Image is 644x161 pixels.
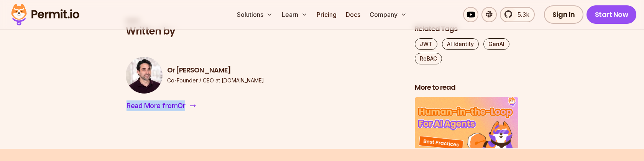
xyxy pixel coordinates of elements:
[8,2,83,28] img: Permit logo
[415,97,518,155] img: Human-in-the-Loop for AI Agents: Best Practices, Frameworks, Use Cases, and Demo
[415,83,518,92] h2: More to read
[126,100,195,112] a: Read More fromOr
[442,38,479,50] a: AI Identity
[415,53,442,64] a: ReBAC
[279,7,310,22] button: Learn
[343,7,363,22] a: Docs
[366,7,410,22] button: Company
[544,5,583,24] a: Sign In
[483,38,509,50] a: GenAI
[234,7,276,22] button: Solutions
[126,57,163,94] img: Or Weis
[127,100,185,111] span: Read More from Or
[415,38,437,50] a: JWT
[314,7,340,22] a: Pricing
[500,7,535,22] a: 5.3k
[167,77,264,84] p: Co-Founder / CEO at [DOMAIN_NAME]
[126,25,402,38] h2: Written by
[167,66,264,75] h3: Or [PERSON_NAME]
[586,5,637,24] a: Start Now
[513,10,529,19] span: 5.3k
